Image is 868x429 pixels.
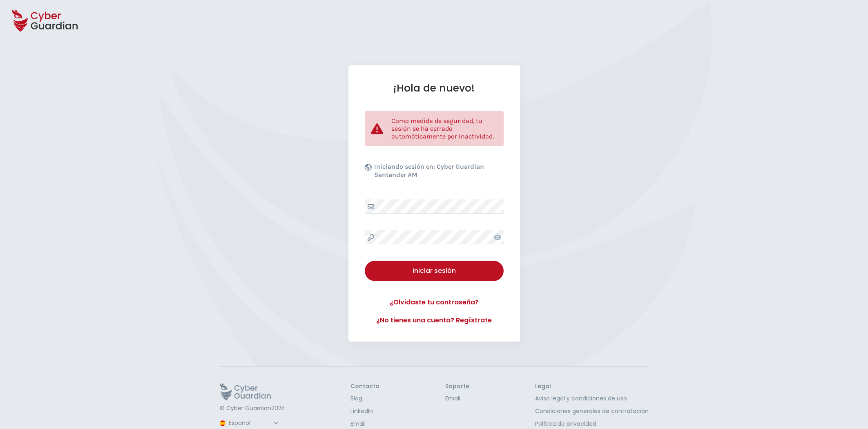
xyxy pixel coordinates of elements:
a: ¿No tienes una cuenta? Regístrate [365,315,504,325]
a: Email [350,420,379,428]
img: region-logo [220,420,225,426]
p: Iniciando sesión en: [374,163,502,183]
a: ¿Olvidaste tu contraseña? [365,297,504,307]
div: Iniciar sesión [371,266,498,276]
h3: Soporte [445,383,469,390]
a: Email [445,394,469,403]
a: LinkedIn [350,407,379,416]
a: Política de privacidad [535,420,649,428]
b: Cyber Guardian Santander AM [374,163,484,179]
a: Aviso legal y condiciones de uso [535,394,649,403]
button: Iniciar sesión [365,261,504,281]
a: Blog [350,394,379,403]
a: Condiciones generales de contratación [535,407,649,416]
h1: ¡Hola de nuevo! [365,82,504,94]
h3: Legal [535,383,649,390]
p: © Cyber Guardian 2025 [220,405,285,412]
p: Como medida de seguridad, tu sesión se ha cerrado automáticamente por inactividad. [391,117,498,140]
h3: Contacto [350,383,379,390]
